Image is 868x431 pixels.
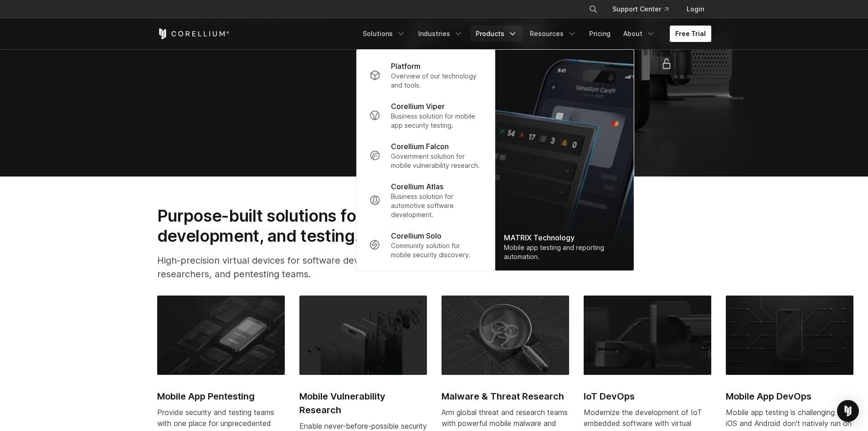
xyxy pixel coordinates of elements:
img: Malware & Threat Research [442,296,569,375]
p: Business solution for mobile app security testing. [391,112,482,130]
h2: Purpose-built solutions for research, development, and testing. [157,206,468,246]
img: Mobile App DevOps [726,296,853,375]
a: Free Trial [670,26,711,42]
h2: Malware & Threat Research [442,389,569,403]
p: High-precision virtual devices for software developers, security researchers, and pentesting teams. [157,254,468,281]
img: Mobile App Pentesting [157,296,285,375]
div: Navigation Menu [578,1,711,17]
p: Corellium Atlas [391,181,443,192]
p: Platform [391,61,421,72]
p: Overview of our technology and tools. [391,72,482,90]
a: Support Center [605,1,676,17]
h2: Mobile App DevOps [726,389,853,403]
a: Corellium Atlas Business solution for automotive software development. [362,176,489,225]
p: Business solution for automotive software development. [391,192,482,219]
a: Pricing [584,26,616,42]
a: MATRIX Technology Mobile app testing and reporting automation. [495,50,633,270]
a: Corellium Viper Business solution for mobile app security testing. [362,95,489,135]
a: About [618,26,661,42]
p: Corellium Viper [391,101,445,112]
p: Government solution for mobile vulnerability research. [391,152,482,170]
a: Solutions [357,26,411,42]
a: Platform Overview of our technology and tools. [362,55,489,95]
a: Login [679,1,711,17]
div: Mobile app testing and reporting automation. [504,243,624,261]
img: Matrix_WebNav_1x [495,50,633,270]
div: Navigation Menu [357,26,711,42]
h2: Mobile Vulnerability Research [299,389,427,417]
a: Resources [524,26,582,42]
a: Corellium Solo Community solution for mobile security discovery. [362,225,489,265]
a: Industries [413,26,468,42]
img: Mobile Vulnerability Research [299,296,427,375]
div: Open Intercom Messenger [837,400,859,422]
p: Community solution for mobile security discovery. [391,241,482,260]
a: Corellium Home [157,28,230,39]
img: IoT DevOps [584,296,711,375]
div: MATRIX Technology [504,232,624,243]
p: Corellium Falcon [391,141,449,152]
button: Search [585,1,601,17]
h2: Mobile App Pentesting [157,389,285,403]
p: Corellium Solo [391,230,442,241]
a: Products [470,26,523,42]
h2: IoT DevOps [584,389,711,403]
a: Corellium Falcon Government solution for mobile vulnerability research. [362,135,489,176]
